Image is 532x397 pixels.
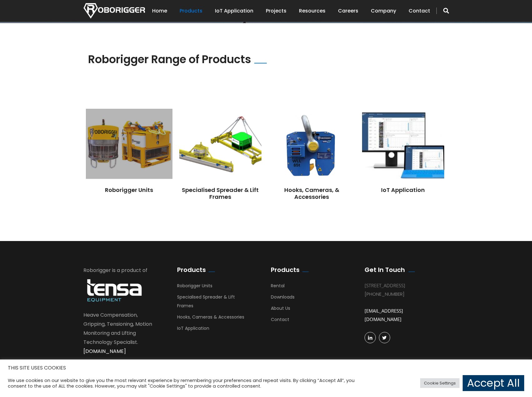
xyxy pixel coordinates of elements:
[271,283,285,292] a: Rental
[266,1,286,21] a: Projects
[271,294,295,303] a: Downloads
[8,364,524,372] h5: THIS SITE USES COOKIES
[177,314,244,323] a: Hooks, Cameras & Accessories
[365,308,403,322] a: [EMAIL_ADDRESS][DOMAIN_NAME]
[271,305,290,314] a: About Us
[8,378,369,389] div: We use cookies on our website to give you the most relevant experience by remembering your prefer...
[177,294,235,312] a: Specialised Spreader & Lift Frames
[83,348,126,355] a: [DOMAIN_NAME]
[365,332,376,343] a: linkedin
[365,281,440,290] div: [STREET_ADDRESS]
[177,283,212,292] a: Roborigger Units
[365,290,440,298] div: [PHONE_NUMBER]
[379,332,390,343] a: Twitter
[177,325,209,334] a: IoT Application
[152,1,167,21] a: Home
[105,186,153,194] a: Roborigger Units
[271,266,300,274] h2: Products
[420,378,460,388] a: Cookie Settings
[338,1,358,21] a: Careers
[381,186,425,194] a: IoT Application
[83,3,145,18] img: Nortech
[271,316,289,326] a: Contact
[371,1,396,21] a: Company
[463,375,524,391] a: Accept All
[284,186,339,201] a: Hooks, Cameras, & Accessories
[177,266,206,274] h2: Products
[88,53,251,66] h2: Roborigger Range of Products
[299,1,326,21] a: Resources
[180,1,202,21] a: Products
[182,186,259,201] a: Specialised Spreader & Lift Frames
[409,1,430,21] a: Contact
[215,1,253,21] a: IoT Application
[365,266,405,274] h2: Get In Touch
[83,266,158,356] div: Roborigger is a product of Heave Compensation, Gripping, Tensioning, Motion Monitoring and Liftin...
